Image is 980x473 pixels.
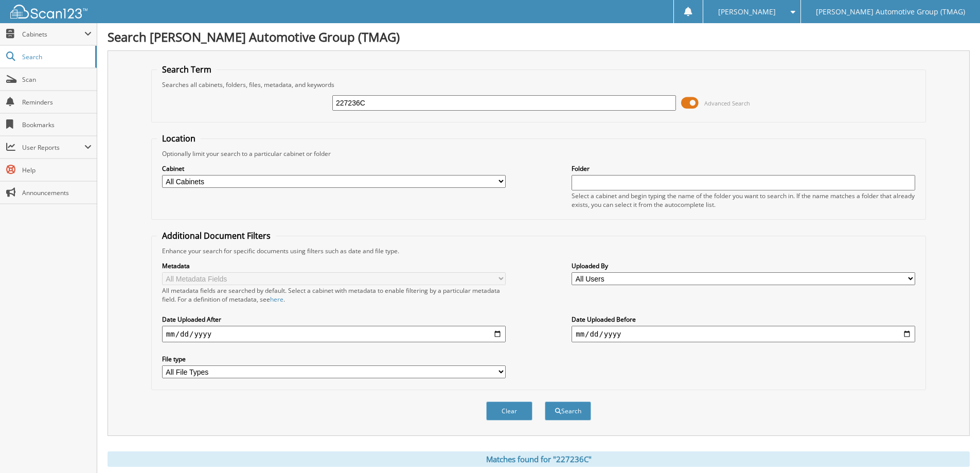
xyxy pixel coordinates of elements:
[108,451,970,467] div: Matches found for "227236C"
[162,164,506,173] label: Cabinet
[22,98,92,107] span: Reminders
[162,261,506,270] label: Metadata
[718,9,776,15] span: [PERSON_NAME]
[704,99,750,107] span: Advanced Search
[162,355,506,363] label: File type
[816,9,965,15] span: [PERSON_NAME] Automotive Group (TMAG)
[162,286,506,304] div: All metadata fields are searched by default. Select a cabinet with metadata to enable filtering b...
[157,247,920,255] div: Enhance your search for specific documents using filters such as date and file type.
[486,401,532,421] button: Clear
[162,326,506,342] input: start
[22,75,92,84] span: Scan
[545,401,591,421] button: Search
[157,133,201,144] legend: Location
[572,315,915,324] label: Date Uploaded Before
[157,230,276,241] legend: Additional Document Filters
[22,52,90,61] span: Search
[22,30,84,39] span: Cabinets
[572,326,915,342] input: end
[572,261,915,270] label: Uploaded By
[572,164,915,173] label: Folder
[22,188,92,197] span: Announcements
[22,143,84,152] span: User Reports
[22,166,92,174] span: Help
[22,120,92,129] span: Bookmarks
[157,149,920,158] div: Optionally limit your search to a particular cabinet or folder
[157,64,217,75] legend: Search Term
[157,80,920,89] div: Searches all cabinets, folders, files, metadata, and keywords
[162,315,506,324] label: Date Uploaded After
[108,28,970,45] h1: Search [PERSON_NAME] Automotive Group (TMAG)
[270,295,283,304] a: here
[572,191,915,209] div: Select a cabinet and begin typing the name of the folder you want to search in. If the name match...
[10,5,87,19] img: scan123-logo-white.svg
